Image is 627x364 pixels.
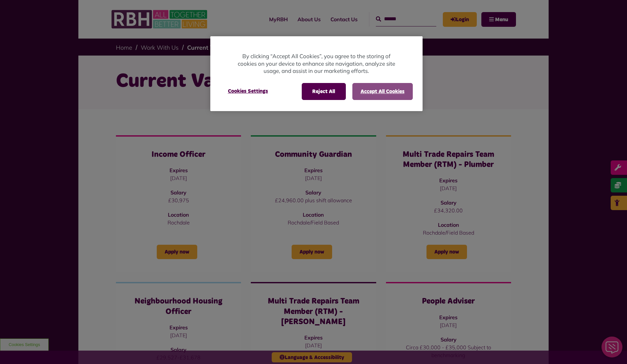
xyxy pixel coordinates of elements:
[352,83,413,100] button: Accept All Cookies
[236,53,396,75] p: By clicking “Accept All Cookies”, you agree to the storing of cookies on your device to enhance s...
[220,83,276,99] button: Cookies Settings
[302,83,346,100] button: Reject All
[4,2,25,23] div: Close Web Assistant
[210,36,423,111] div: Privacy
[210,36,423,111] div: Cookie banner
